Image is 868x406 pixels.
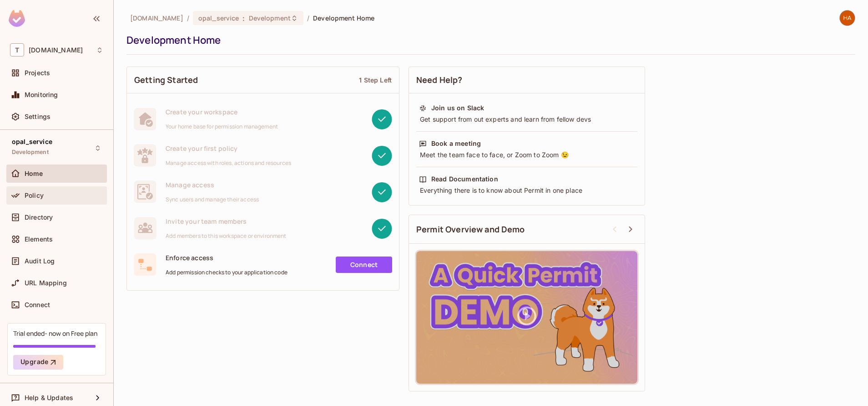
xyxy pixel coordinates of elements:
span: Permit Overview and Demo [416,224,525,235]
span: opal_service [198,14,239,22]
div: Book a meeting [431,139,481,148]
span: Connect [25,301,50,308]
span: Create your workspace [166,108,278,116]
span: Help & Updates [25,394,73,401]
span: Enforce access [166,253,288,262]
span: Monitoring [25,91,58,98]
span: Add members to this workspace or environment [166,232,287,240]
span: Workspace: t-mobile.com [29,46,83,54]
span: URL Mapping [25,279,67,287]
span: Development [12,149,49,156]
div: Read Documentation [431,175,498,184]
span: Manage access [166,180,259,189]
span: Projects [25,69,50,77]
span: Sync users and manage their access [166,196,259,203]
div: Trial ended- now on Free plan [13,329,97,338]
span: T [10,43,24,57]
div: Meet the team face to face, or Zoom to Zoom 😉 [419,150,635,159]
span: Policy [25,192,44,199]
span: Elements [25,236,53,243]
span: the active workspace [130,14,183,22]
span: Invite your team members [166,217,287,226]
span: Need Help? [416,74,463,86]
span: Getting Started [134,74,198,86]
div: Get support from out experts and learn from fellow devs [419,115,635,124]
span: Development Home [313,14,374,22]
span: Your home base for permission management [166,123,278,130]
button: Upgrade [13,355,63,370]
span: Development [249,14,291,22]
span: Create your first policy [166,144,291,153]
a: Connect [336,257,392,273]
span: Audit Log [25,257,55,265]
span: Add permission checks to your application code [166,269,288,276]
li: / [187,14,189,22]
span: : [242,15,245,22]
div: Everything there is to know about Permit in one place [419,186,635,195]
div: Join us on Slack [431,103,484,113]
img: harani.arumalla1@t-mobile.com [840,10,855,26]
li: / [307,14,309,22]
span: opal_service [12,138,52,145]
img: SReyMgAAAABJRU5ErkJggg== [9,10,25,27]
div: Development Home [126,33,851,47]
div: 1 Step Left [359,76,392,84]
span: Manage access with roles, actions and resources [166,159,291,167]
span: Directory [25,214,53,221]
span: Settings [25,113,50,120]
span: Home [25,170,43,177]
